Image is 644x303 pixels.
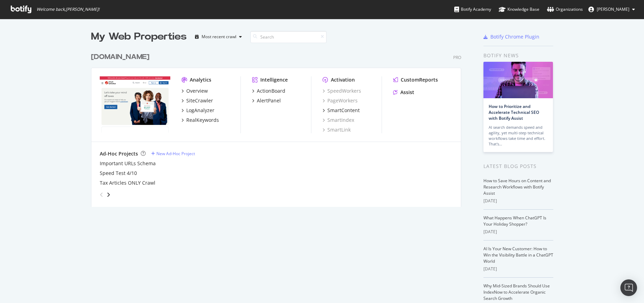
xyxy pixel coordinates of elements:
div: Most recent crawl [202,35,236,39]
div: [DATE] [483,229,553,235]
div: Botify news [483,52,553,59]
div: [DATE] [483,266,553,272]
a: Botify Chrome Plugin [483,33,539,40]
div: Organizations [547,6,583,13]
a: SmartLink [323,126,351,133]
span: Welcome back, [PERSON_NAME] ! [36,7,99,12]
div: My Web Properties [91,30,187,44]
a: Important URLs Schema [100,160,156,167]
a: LogAnalyzer [181,107,214,114]
div: AI search demands speed and agility, yet multi-step technical workflows take time and effort. Tha... [489,125,548,147]
img: How to Prioritize and Accelerate Technical SEO with Botify Assist [483,62,553,98]
img: turbotax.intuit.com [100,76,170,133]
div: SmartContent [327,107,360,114]
div: [DOMAIN_NAME] [91,52,149,62]
div: [DATE] [483,198,553,204]
div: CustomReports [401,76,438,83]
div: Pro [453,54,461,60]
a: New Ad-Hoc Project [151,151,195,157]
a: SpeedWorkers [323,87,361,94]
div: New Ad-Hoc Project [156,151,195,157]
div: Open Intercom Messenger [620,279,637,296]
a: AlertPanel [252,97,281,104]
div: SiteCrawler [186,97,213,104]
a: How to Prioritize and Accelerate Technical SEO with Botify Assist [489,103,539,121]
a: SiteCrawler [181,97,213,104]
a: ActionBoard [252,87,285,94]
a: CustomReports [393,76,438,83]
div: Knowledge Base [499,6,539,13]
button: Most recent crawl [192,31,245,42]
div: grid [91,44,467,207]
a: Overview [181,87,208,94]
div: ActionBoard [257,87,285,94]
div: AlertPanel [257,97,281,104]
div: RealKeywords [186,117,219,124]
div: Overview [186,87,208,94]
a: SmartIndex [323,117,354,124]
div: angle-right [106,191,111,198]
div: Analytics [190,76,211,83]
div: Intelligence [260,76,288,83]
a: Tax Articles ONLY Crawl [100,179,155,186]
a: Why Mid-Sized Brands Should Use IndexNow to Accelerate Organic Search Growth [483,283,550,301]
a: What Happens When ChatGPT Is Your Holiday Shopper? [483,215,546,227]
a: How to Save Hours on Content and Research Workflows with Botify Assist [483,178,551,196]
div: Botify Chrome Plugin [490,33,539,40]
button: [PERSON_NAME] [583,4,641,15]
div: Latest Blog Posts [483,162,553,170]
input: Search [250,31,327,43]
div: angle-left [97,189,106,200]
div: Assist [400,89,414,96]
div: Activation [331,76,355,83]
a: [DOMAIN_NAME] [91,52,152,62]
a: SmartContent [323,107,360,114]
div: LogAnalyzer [186,107,214,114]
a: Assist [393,89,414,96]
a: AI Is Your New Customer: How to Win the Visibility Battle in a ChatGPT World [483,246,553,264]
span: Brad Haws [597,6,629,12]
div: Botify Academy [454,6,491,13]
a: Speed Test 4/10 [100,170,137,177]
div: Ad-Hoc Projects [100,150,138,157]
a: PageWorkers [323,97,358,104]
a: RealKeywords [181,117,219,124]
